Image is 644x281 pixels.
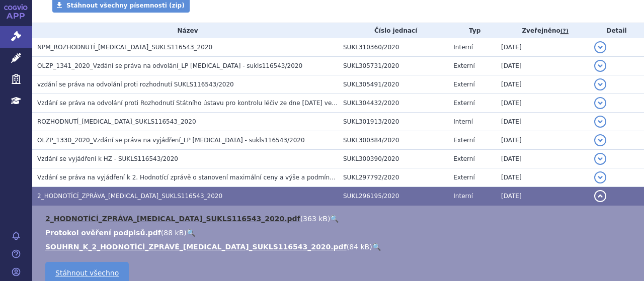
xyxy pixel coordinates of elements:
[303,215,328,223] span: 363 kB
[496,38,589,57] td: [DATE]
[560,28,569,35] abbr: (?)
[496,75,589,94] td: [DATE]
[45,215,300,223] a: 2_HODNOTÍCÍ_ZPRÁVA_[MEDICAL_DATA]_SUKLS116543_2020.pdf
[594,134,606,146] button: detail
[453,44,473,51] span: Interní
[37,44,212,51] span: NPM_ROZHODNUTÍ_KISQALI_SUKLS116543_2020
[37,62,302,69] span: OLZP_1341_2020_Vzdání se práva na odvolání_LP KISQALI - sukls116543/2020
[453,174,474,181] span: Externí
[453,62,474,69] span: Externí
[349,243,369,251] span: 84 kB
[338,168,448,187] td: SUKL297792/2020
[453,155,474,162] span: Externí
[594,41,606,53] button: detail
[338,131,448,150] td: SUKL300384/2020
[594,60,606,72] button: detail
[496,131,589,150] td: [DATE]
[338,187,448,206] td: SUKL296195/2020
[496,23,589,38] th: Zveřejněno
[37,174,536,181] span: Vzdání se práva na vyjádření k 2. Hodnotící zprávě o stanovení maximální ceny a výše a podmínek ú...
[37,155,178,162] span: Vzdání se vyjádření k HZ - SUKLS116543/2020
[594,116,606,128] button: detail
[453,137,474,144] span: Externí
[338,150,448,168] td: SUKL300390/2020
[66,2,185,9] span: Stáhnout všechny písemnosti (zip)
[338,75,448,94] td: SUKL305491/2020
[496,168,589,187] td: [DATE]
[496,113,589,131] td: [DATE]
[187,229,195,237] a: 🔍
[372,243,381,251] a: 🔍
[37,137,305,144] span: OLZP_1330_2020_Vzdání se práva na vyjádření_LP KISQALI - sukls116543/2020
[496,57,589,75] td: [DATE]
[338,57,448,75] td: SUKL305731/2020
[37,81,234,88] span: vzdání se práva na odvolání proti rozhodnutí SUKLS116543/2020
[330,215,339,223] a: 🔍
[338,94,448,113] td: SUKL304432/2020
[589,23,644,38] th: Detail
[496,187,589,206] td: [DATE]
[45,228,634,238] li: ( )
[594,97,606,109] button: detail
[45,242,634,252] li: ( )
[496,94,589,113] td: [DATE]
[453,81,474,88] span: Externí
[496,150,589,168] td: [DATE]
[338,23,448,38] th: Číslo jednací
[37,118,196,125] span: ROZHODNUTÍ_KISQALI_SUKLS116543_2020
[37,193,222,200] span: 2_HODNOTÍCÍ_ZPRÁVA_KISQALI_SUKLS116543_2020
[45,229,161,237] a: Protokol ověření podpisů.pdf
[338,113,448,131] td: SUKL301913/2020
[594,153,606,165] button: detail
[594,171,606,183] button: detail
[453,193,473,200] span: Interní
[164,229,184,237] span: 88 kB
[338,38,448,57] td: SUKL310360/2020
[594,78,606,90] button: detail
[453,100,474,107] span: Externí
[45,214,634,224] li: ( )
[453,118,473,125] span: Interní
[45,243,347,251] a: SOUHRN_K_2_HODNOTÍCÍ_ZPRÁVĚ_[MEDICAL_DATA]_SUKLS116543_2020.pdf
[448,23,496,38] th: Typ
[32,23,338,38] th: Název
[594,190,606,202] button: detail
